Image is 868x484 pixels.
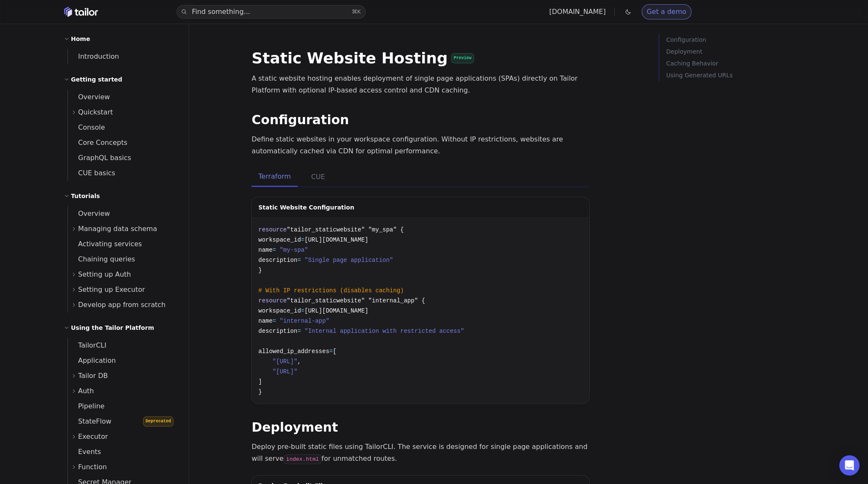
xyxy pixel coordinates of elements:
[252,73,589,96] p: A static website hosting enables deployment of single page applications (SPAs) directly on Tailor...
[666,46,811,57] a: Deployment
[258,257,297,264] span: description
[279,247,308,253] span: "my-spa"
[258,348,329,355] span: allowed_ip_addresses
[273,318,276,324] span: =
[78,223,157,235] span: Managing data schema
[304,328,464,334] span: "Internal application with restricted access"
[68,135,179,150] a: Core Concepts
[642,4,692,19] a: Get a demo
[68,444,179,460] a: Events
[78,106,113,118] span: Quickstart
[329,348,333,355] span: =
[68,399,179,414] a: Pipeline
[78,284,145,296] span: Setting up Executor
[258,318,273,324] span: name
[252,441,589,465] p: Deploy pre-built static files using TailorCLI. The service is designed for single page applicatio...
[252,167,298,187] button: Terraform
[287,297,425,304] span: "tailor_staticwebsite" "internal_app" {
[68,123,105,131] span: Console
[68,49,179,64] a: Introduction
[258,378,262,385] span: ]
[68,237,179,252] a: Activating services
[623,7,633,17] button: Toggle dark mode
[258,389,262,395] span: }
[666,69,811,81] a: Using Generated URLs
[666,57,811,69] a: Caching Behavior
[273,358,298,365] span: "[URL]"
[68,206,179,221] a: Overview
[68,52,119,60] span: Introduction
[301,307,304,314] span: =
[71,323,154,333] h2: Using the Tailor Platform
[273,247,276,253] span: =
[252,112,349,127] a: Configuration
[352,8,357,15] kbd: ⌘
[258,307,301,314] span: workspace_id
[304,167,332,187] button: CUE
[68,166,179,181] a: CUE basics
[68,93,110,101] span: Overview
[304,257,393,264] span: "Single page application"
[287,226,404,233] span: "tailor_staticwebsite" "my_spa" {
[258,197,354,212] h3: Static Website Configuration
[258,226,287,233] span: resource
[71,34,90,44] h2: Home
[357,8,361,15] kbd: K
[78,461,107,473] span: Function
[301,237,304,243] span: =
[68,169,115,177] span: CUE basics
[68,417,111,425] span: StateFlow
[68,356,116,364] span: Application
[258,247,273,253] span: name
[279,318,329,324] span: "internal-app"
[549,8,606,16] a: [DOMAIN_NAME]
[68,402,105,410] span: Pipeline
[252,420,338,435] a: Deployment
[68,240,142,248] span: Activating services
[304,237,368,243] span: [URL][DOMAIN_NAME]
[68,154,131,162] span: GraphQL basics
[68,255,135,263] span: Chaining queries
[252,49,474,67] a: Static Website HostingPreview
[297,358,301,365] span: ,
[68,341,106,349] span: TailorCLI
[273,368,298,375] span: "[URL]"
[297,257,301,264] span: =
[333,348,336,355] span: [
[68,252,179,267] a: Chaining queries
[252,51,474,66] span: Static Website Hosting
[78,269,131,280] span: Setting up Auth
[68,414,179,429] a: StateFlowDeprecated
[71,74,122,84] h2: Getting started
[68,90,179,105] a: Overview
[284,454,322,464] code: index.html
[666,34,811,46] a: Configuration
[68,150,179,166] a: GraphQL basics
[68,448,101,456] span: Events
[143,416,174,427] span: Deprecated
[78,299,165,311] span: Develop app from scratch
[252,133,589,157] p: Define static websites in your workspace configuration. Without IP restrictions, websites are aut...
[68,120,179,135] a: Console
[176,5,366,19] button: Find something...⌘K
[258,287,404,294] span: # With IP restrictions (disables caching)
[258,328,297,334] span: description
[839,455,860,476] div: Open Intercom Messenger
[68,139,127,147] span: Core Concepts
[71,191,100,201] h2: Tutorials
[68,338,179,353] a: TailorCLI
[68,209,110,218] span: Overview
[78,370,108,382] span: Tailor DB
[297,328,301,334] span: =
[451,53,474,63] span: Preview
[78,385,94,397] span: Auth
[258,267,262,274] span: }
[78,431,108,443] span: Executor
[304,307,368,314] span: [URL][DOMAIN_NAME]
[64,7,98,17] a: Home
[258,237,301,243] span: workspace_id
[258,297,287,304] span: resource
